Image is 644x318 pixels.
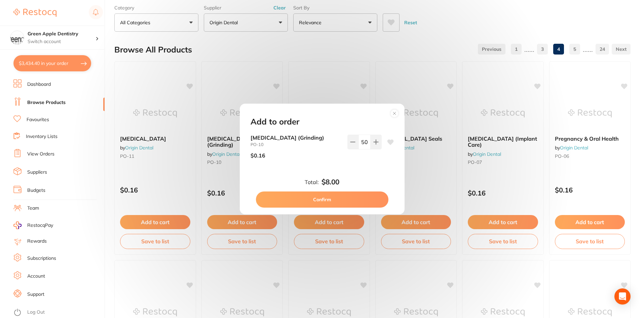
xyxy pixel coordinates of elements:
h2: Add to order [251,117,299,127]
label: Total: [305,179,319,185]
b: [MEDICAL_DATA] (Grinding) [251,135,342,141]
button: Confirm [256,191,388,208]
div: Open Intercom Messenger [614,288,631,305]
b: $8.00 [321,178,339,186]
p: $0.16 [251,152,265,158]
small: PO-10 [251,142,342,147]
